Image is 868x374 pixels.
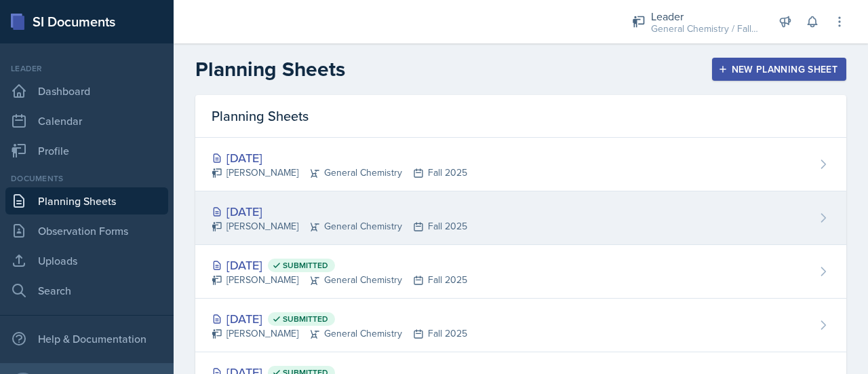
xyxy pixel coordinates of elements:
[212,166,467,180] div: [PERSON_NAME] General Chemistry Fall 2025
[5,325,168,352] div: Help & Documentation
[212,310,467,328] div: [DATE]
[195,57,345,81] h2: Planning Sheets
[212,149,467,167] div: [DATE]
[283,260,328,271] span: Submitted
[5,107,168,134] a: Calendar
[212,256,467,274] div: [DATE]
[721,64,837,75] div: New Planning Sheet
[5,247,168,274] a: Uploads
[195,299,846,352] a: [DATE] Submitted [PERSON_NAME]General ChemistryFall 2025
[651,8,759,24] div: Leader
[195,191,846,245] a: [DATE] [PERSON_NAME]General ChemistryFall 2025
[212,219,467,233] div: [PERSON_NAME] General Chemistry Fall 2025
[5,277,168,304] a: Search
[195,95,846,138] div: Planning Sheets
[5,217,168,244] a: Observation Forms
[712,58,846,81] button: New Planning Sheet
[651,22,759,36] div: General Chemistry / Fall 2025
[212,273,467,287] div: [PERSON_NAME] General Chemistry Fall 2025
[5,187,168,214] a: Planning Sheets
[195,138,846,191] a: [DATE] [PERSON_NAME]General ChemistryFall 2025
[5,137,168,164] a: Profile
[5,62,168,75] div: Leader
[212,326,467,341] div: [PERSON_NAME] General Chemistry Fall 2025
[5,77,168,105] a: Dashboard
[5,172,168,185] div: Documents
[283,314,328,324] span: Submitted
[212,202,467,221] div: [DATE]
[195,245,846,299] a: [DATE] Submitted [PERSON_NAME]General ChemistryFall 2025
